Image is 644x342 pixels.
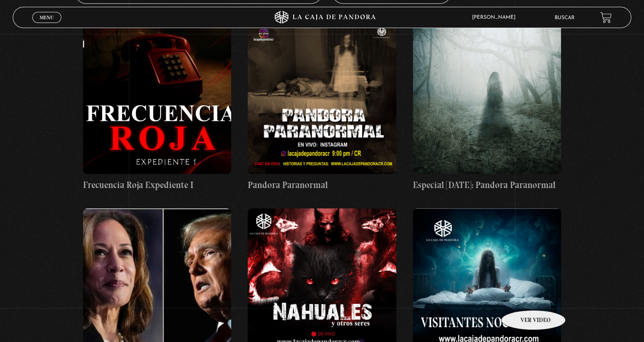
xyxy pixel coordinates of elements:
[37,22,57,28] span: Cerrar
[83,178,232,192] h4: Frecuencia Roja Expediente I
[248,178,396,192] h4: Pandora Paranormal
[248,21,396,192] a: Pandora Paranormal
[600,12,612,23] a: View your shopping cart
[83,21,232,192] a: Frecuencia Roja Expediente I
[413,178,561,192] h4: Especial [DATE]: Pandora Paranormal
[413,21,561,192] a: Especial [DATE]: Pandora Paranormal
[40,15,54,20] span: Menu
[468,15,524,20] span: [PERSON_NAME]
[555,15,575,20] a: Buscar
